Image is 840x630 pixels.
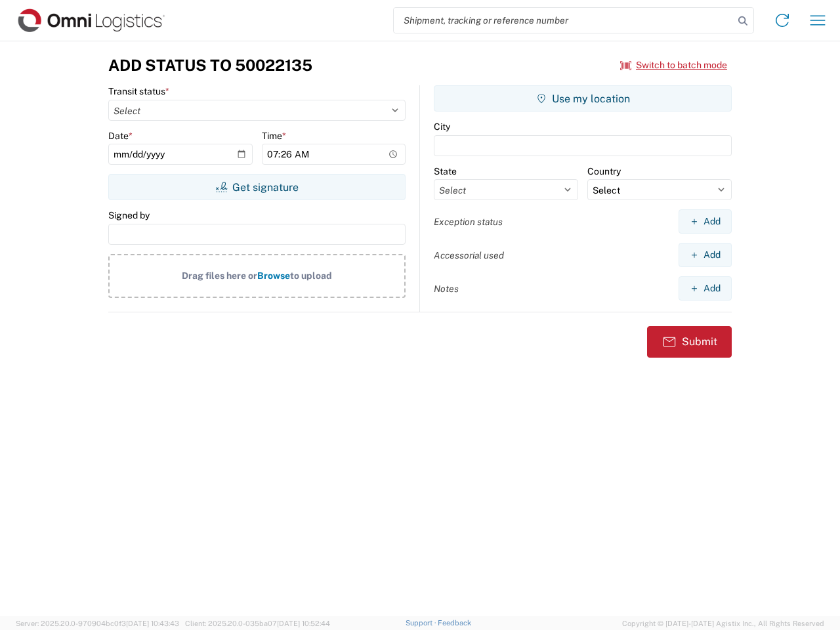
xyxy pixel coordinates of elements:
[108,56,312,75] h3: Add Status to 50022135
[108,209,150,221] label: Signed by
[647,326,732,358] button: Submit
[262,130,286,142] label: Time
[434,249,504,261] label: Accessorial used
[622,618,824,629] span: Copyright © [DATE]-[DATE] Agistix Inc., All Rights Reserved
[679,209,732,234] button: Add
[185,619,330,627] span: Client: 2025.20.0-035ba07
[277,619,330,627] span: [DATE] 10:52:44
[434,121,450,133] label: City
[679,243,732,267] button: Add
[434,283,459,295] label: Notes
[434,85,732,112] button: Use my location
[126,619,179,627] span: [DATE] 10:43:43
[290,270,332,281] span: to upload
[587,165,621,177] label: Country
[257,270,290,281] span: Browse
[679,276,732,301] button: Add
[108,130,133,142] label: Date
[406,619,438,627] a: Support
[394,8,734,33] input: Shipment, tracking or reference number
[182,270,257,281] span: Drag files here or
[434,216,503,228] label: Exception status
[620,54,727,76] button: Switch to batch mode
[16,619,179,627] span: Server: 2025.20.0-970904bc0f3
[108,85,169,97] label: Transit status
[438,619,471,627] a: Feedback
[434,165,457,177] label: State
[108,174,406,200] button: Get signature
